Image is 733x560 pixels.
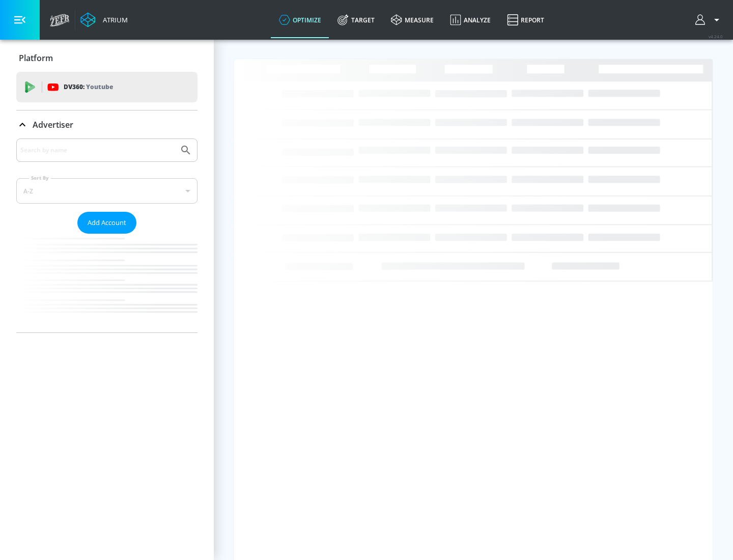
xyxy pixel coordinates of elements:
[16,138,198,332] div: Advertiser
[383,2,442,38] a: measure
[499,2,552,38] a: Report
[16,178,198,204] div: A-Z
[99,15,128,24] div: Atrium
[20,144,175,157] input: Search by name
[19,52,53,64] p: Platform
[709,34,723,39] span: v 4.24.0
[271,2,329,38] a: optimize
[29,175,51,181] label: Sort By
[64,81,113,93] p: DV360:
[442,2,499,38] a: Analyze
[77,212,136,234] button: Add Account
[16,110,198,139] div: Advertiser
[16,234,198,332] nav: list of Advertiser
[80,12,128,27] a: Atrium
[88,217,126,229] span: Add Account
[33,119,73,130] p: Advertiser
[329,2,383,38] a: Target
[86,81,113,92] p: Youtube
[16,44,198,72] div: Platform
[16,72,198,102] div: DV360: Youtube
